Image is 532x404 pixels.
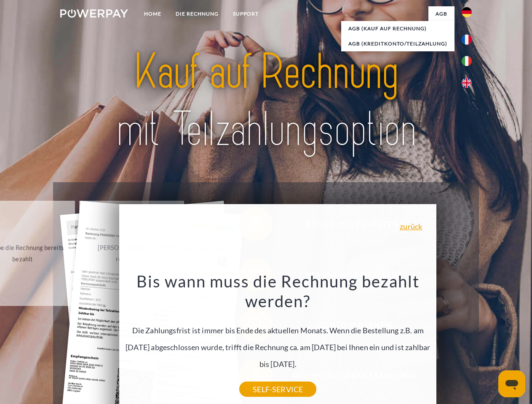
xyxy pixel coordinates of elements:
[239,382,316,397] a: SELF-SERVICE
[60,9,128,18] img: logo-powerpay-white.svg
[462,35,472,45] img: fr
[462,7,472,17] img: de
[400,223,422,230] a: zurück
[462,56,472,66] img: it
[80,40,452,161] img: title-powerpay_de.svg
[124,271,432,311] h3: Bis wann muss die Rechnung bezahlt werden?
[137,6,168,21] a: Home
[124,271,432,389] div: Die Zahlungsfrist ist immer bis Ende des aktuellen Monats. Wenn die Bestellung z.B. am [DATE] abg...
[168,6,226,21] a: DIE RECHNUNG
[428,6,454,21] a: agb
[84,242,179,265] div: [PERSON_NAME] wurde retourniert
[498,370,525,397] iframe: Schaltfläche zum Öffnen des Messaging-Fensters
[341,36,454,51] a: AGB (Kreditkonto/Teilzahlung)
[226,6,266,21] a: SUPPORT
[462,78,472,88] img: en
[341,21,454,36] a: AGB (Kauf auf Rechnung)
